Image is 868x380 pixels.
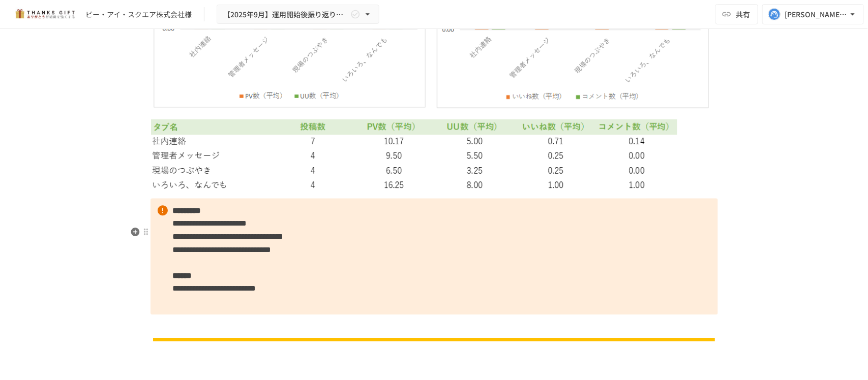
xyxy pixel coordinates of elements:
span: 共有 [736,9,750,20]
button: 【2025年9月】運用開始後振り返りミーティング [217,5,379,24]
img: n6GUNqEHdaibHc1RYGm9WDNsCbxr1vBAv6Dpu1pJovz [151,336,718,343]
button: [PERSON_NAME][EMAIL_ADDRESS][DOMAIN_NAME] [762,4,864,24]
div: [PERSON_NAME][EMAIL_ADDRESS][DOMAIN_NAME] [785,8,848,21]
button: 共有 [715,4,758,24]
img: mMP1OxWUAhQbsRWCurg7vIHe5HqDpP7qZo7fRoNLXQh [12,6,77,22]
span: 【2025年9月】運用開始後振り返りミーティング [223,8,348,21]
div: ピー・アイ・スクエア株式会社様 [85,9,192,20]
